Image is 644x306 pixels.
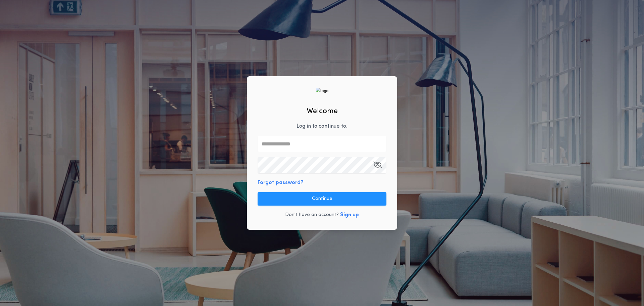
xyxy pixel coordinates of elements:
button: Continue [258,192,386,206]
h2: Welcome [307,106,338,117]
p: Don't have an account? [285,212,339,218]
img: logo [316,88,328,94]
button: Sign up [340,211,359,219]
button: Forgot password? [258,179,304,187]
p: Log in to continue to . [297,122,347,130]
